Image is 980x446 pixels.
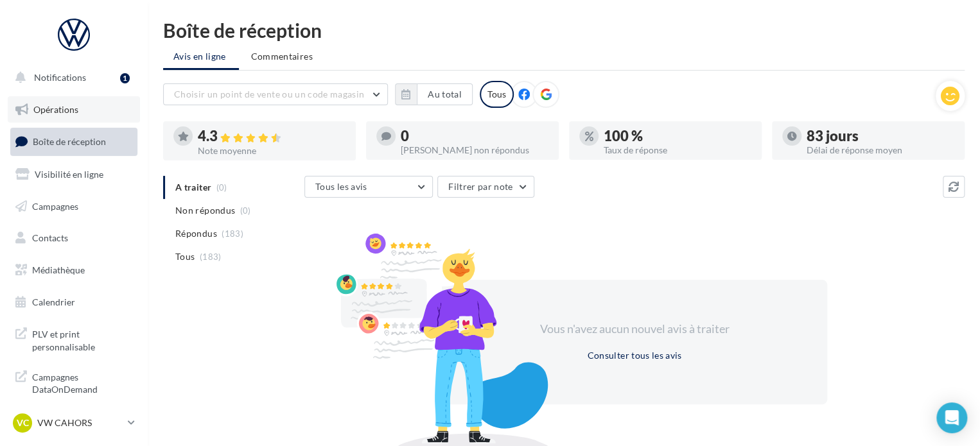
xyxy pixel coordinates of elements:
[175,204,235,217] span: Non répondus
[35,169,103,180] span: Visibilité en ligne
[395,83,473,105] button: Au total
[32,200,78,211] span: Campagnes
[8,128,140,155] a: Boîte de réception
[8,64,135,91] button: Notifications 1
[120,73,130,83] div: 1
[32,368,132,396] span: Campagnes DataOnDemand
[32,325,132,353] span: PLV et print personnalisable
[32,296,75,307] span: Calendrier
[32,232,68,243] span: Contacts
[401,129,548,143] div: 0
[437,176,534,198] button: Filtrer par note
[417,83,473,105] button: Au total
[8,289,140,316] a: Calendrier
[8,193,140,220] a: Campagnes
[315,181,367,192] span: Tous les avis
[480,81,514,108] div: Tous
[604,129,751,143] div: 100 %
[33,104,78,115] span: Opérations
[524,321,745,338] div: Vous n'avez aucun nouvel avis à traiter
[32,264,85,275] span: Médiathèque
[401,146,548,155] div: [PERSON_NAME] non répondus
[604,146,751,155] div: Taux de réponse
[8,363,140,401] a: Campagnes DataOnDemand
[222,228,243,239] span: (183)
[807,129,954,143] div: 83 jours
[37,416,123,429] p: VW CAHORS
[163,83,388,105] button: Choisir un point de vente ou un code magasin
[807,146,954,155] div: Délai de réponse moyen
[198,146,346,155] div: Note moyenne
[8,257,140,284] a: Médiathèque
[8,161,140,188] a: Visibilité en ligne
[175,227,217,240] span: Répondus
[175,250,195,263] span: Tous
[200,252,222,262] span: (183)
[936,402,967,433] div: Open Intercom Messenger
[33,136,106,147] span: Boîte de réception
[174,89,364,99] span: Choisir un point de vente ou un code magasin
[34,72,86,83] span: Notifications
[582,348,687,363] button: Consulter tous les avis
[240,205,251,216] span: (0)
[8,320,140,358] a: PLV et print personnalisable
[251,50,313,63] span: Commentaires
[17,416,29,429] span: VC
[8,96,140,123] a: Opérations
[10,411,137,435] a: VC VW CAHORS
[8,225,140,252] a: Contacts
[304,176,433,198] button: Tous les avis
[163,21,965,40] div: Boîte de réception
[198,129,346,144] div: 4.3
